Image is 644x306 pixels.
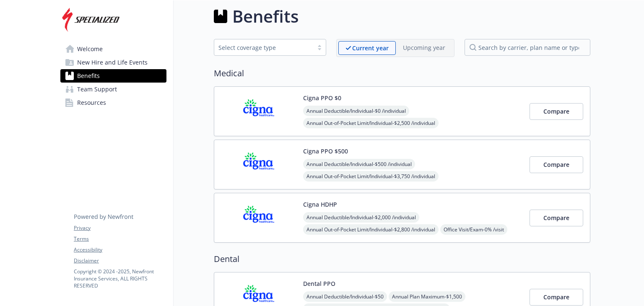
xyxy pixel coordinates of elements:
[60,96,166,109] a: Resources
[232,4,299,29] h1: Benefits
[303,200,337,209] button: Cigna HDHP
[303,118,439,128] span: Annual Out-of-Pocket Limit/Individual - $2,500 /individual
[543,161,569,169] span: Compare
[74,235,166,243] a: Terms
[221,93,296,129] img: CIGNA carrier logo
[74,246,166,254] a: Accessibility
[543,293,569,301] span: Compare
[303,224,439,235] span: Annual Out-of-Pocket Limit/Individual - $2,800 /individual
[543,107,569,115] span: Compare
[303,171,439,182] span: Annual Out-of-Pocket Limit/Individual - $3,750 /individual
[77,83,117,96] span: Team Support
[396,41,452,55] span: Upcoming year
[465,39,590,56] input: search by carrier, plan name or type
[218,43,309,52] div: Select coverage type
[77,96,106,109] span: Resources
[440,224,507,235] span: Office Visit/Exam - 0% /visit
[530,103,583,120] button: Compare
[77,42,103,56] span: Welcome
[74,257,166,265] a: Disclaimer
[60,69,166,83] a: Benefits
[74,224,166,232] a: Privacy
[352,44,389,52] p: Current year
[303,93,341,102] button: Cigna PPO $0
[303,147,348,156] button: Cigna PPO $500
[214,253,590,265] h2: Dental
[530,289,583,306] button: Compare
[77,69,100,83] span: Benefits
[303,106,409,116] span: Annual Deductible/Individual - $0 /individual
[303,279,335,288] button: Dental PPO
[74,268,166,289] p: Copyright © 2024 - 2025 , Newfront Insurance Services, ALL RIGHTS RESERVED
[214,67,590,80] h2: Medical
[403,43,445,52] p: Upcoming year
[60,83,166,96] a: Team Support
[60,42,166,56] a: Welcome
[543,214,569,222] span: Compare
[221,147,296,182] img: CIGNA carrier logo
[530,210,583,226] button: Compare
[389,291,465,302] span: Annual Plan Maximum - $1,500
[303,212,419,223] span: Annual Deductible/Individual - $2,000 /individual
[303,159,415,169] span: Annual Deductible/Individual - $500 /individual
[77,56,148,69] span: New Hire and Life Events
[60,56,166,69] a: New Hire and Life Events
[530,156,583,173] button: Compare
[303,291,387,302] span: Annual Deductible/Individual - $50
[221,200,296,236] img: CIGNA carrier logo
